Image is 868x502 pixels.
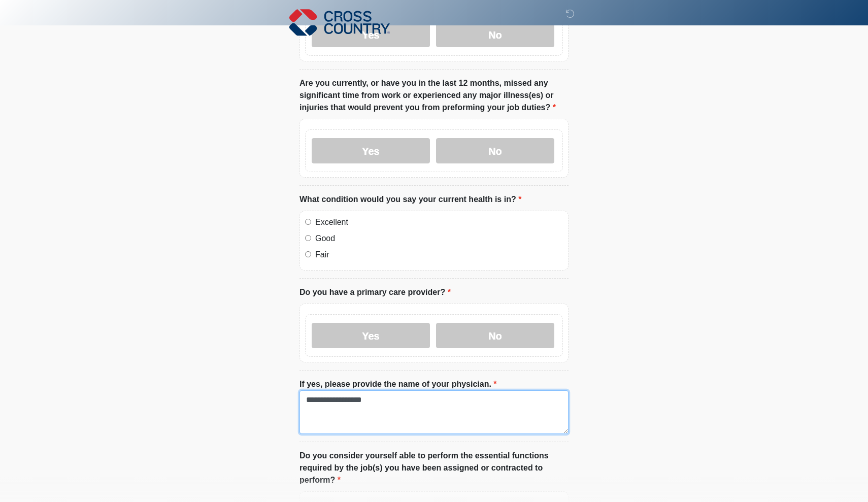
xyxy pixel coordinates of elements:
input: Good [305,235,311,241]
label: Yes [312,138,430,163]
label: Good [315,232,563,245]
input: Excellent [305,219,311,225]
label: No [436,323,554,348]
img: Cross Country Logo [289,8,390,37]
label: What condition would you say your current health is in? [299,193,521,206]
label: Excellent [315,216,563,228]
label: Do you have a primary care provider? [299,286,451,298]
label: Yes [312,323,430,348]
label: Fair [315,249,563,261]
label: Are you currently, or have you in the last 12 months, missed any significant time from work or ex... [299,77,569,114]
label: No [436,138,554,163]
label: If yes, please provide the name of your physician. [299,378,497,390]
input: Fair [305,251,311,257]
label: Do you consider yourself able to perform the essential functions required by the job(s) you have ... [299,450,569,486]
